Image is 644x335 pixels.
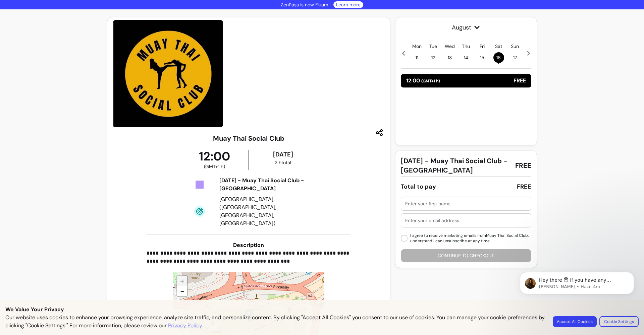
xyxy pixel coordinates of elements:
p: Sat [495,43,502,50]
span: − [180,286,184,296]
span: ( GMT+1 h ) [421,78,440,84]
p: We Value Your Privacy [5,306,639,314]
p: Fri [480,43,485,50]
div: Total to pay [401,182,436,191]
h3: Description [147,241,351,249]
p: Wed [445,43,455,50]
span: • [498,60,499,66]
a: Learn more [336,1,361,8]
span: 15 [477,52,488,63]
span: ( GMT+1 h ) [204,163,225,170]
span: 11 [412,52,422,63]
span: 12 [428,52,439,63]
div: 2 h total [251,159,315,166]
p: Tue [429,43,437,50]
p: 12:00 [406,77,440,85]
p: Our website uses cookies to enhance your browsing experience, analyze site traffic, and personali... [5,314,545,330]
p: ZenPass is now Fluum ! [281,1,331,8]
a: Privacy Policy [168,322,202,330]
h3: Muay Thai Social Club [213,134,284,143]
div: 12:00 [181,150,249,170]
input: Enter your first name [405,200,527,207]
p: Thu [462,43,470,50]
p: Sun [511,43,519,50]
a: Zoom out [177,286,187,296]
a: Zoom in [177,276,187,286]
span: FREE [515,161,531,170]
input: Enter your email address [405,217,527,224]
span: August [401,23,531,32]
iframe: Intercom notifications mensaje [510,258,644,332]
div: FREE [517,182,531,191]
img: https://d3pz9znudhj10h.cloudfront.net/eccc29d8-2385-4ff5-916e-220f13b91792 [113,20,223,127]
p: FREE [514,77,526,85]
span: 17 [509,52,520,63]
span: 14 [461,52,471,63]
span: [DATE] - Muay Thai Social Club - [GEOGRAPHIC_DATA] [401,156,510,175]
img: Tickets Icon [194,179,205,190]
div: [DATE] - Muay Thai Social Club - [GEOGRAPHIC_DATA] [219,177,315,193]
div: [DATE] [251,150,315,159]
span: + [180,276,184,286]
span: 13 [444,52,455,63]
div: [GEOGRAPHIC_DATA] ([GEOGRAPHIC_DATA], [GEOGRAPHIC_DATA], [GEOGRAPHIC_DATA]) [219,195,315,227]
span: 16 [493,52,504,63]
p: Mon [412,43,422,50]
